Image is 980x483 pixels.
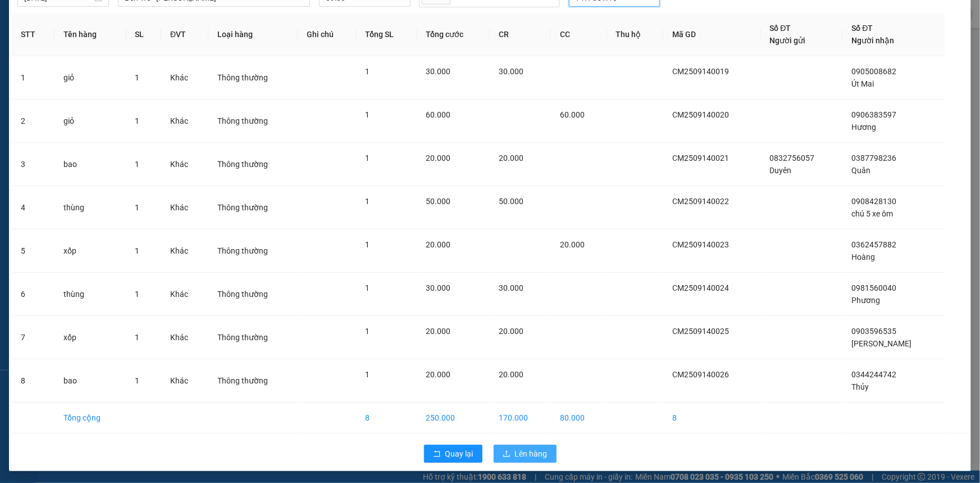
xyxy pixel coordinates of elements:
td: giỏ [54,56,126,100]
span: 1 [365,110,370,119]
span: 50.000 [499,197,523,206]
span: 1 [135,116,140,125]
span: 1 [365,327,370,336]
td: 8 [12,359,54,403]
span: Thủy [852,382,869,391]
td: Thông thường [208,100,298,143]
td: Khác [161,56,208,100]
td: Khác [161,316,208,359]
span: Số ĐT [770,24,791,33]
span: 20.000 [560,240,585,249]
span: 1 [365,370,370,379]
span: Số ĐT [852,24,873,33]
td: giỏ [54,100,126,143]
span: upload [503,450,510,459]
td: 8 [663,403,761,434]
td: 2 [12,100,54,143]
td: xốp [54,229,126,273]
span: 20.000 [499,327,523,336]
td: Khác [161,186,208,229]
td: 250.000 [417,403,490,434]
span: 1 [365,197,370,206]
span: 20.000 [426,370,451,379]
span: CM2509140020 [672,110,729,119]
td: Khác [161,359,208,403]
span: 0362457882 [852,240,897,249]
td: 3 [12,143,54,186]
span: CM2509140021 [672,154,729,162]
span: 60.000 [426,110,451,119]
td: Thông thường [208,143,298,186]
span: 20.000 [426,327,451,336]
span: Người nhận [852,36,895,45]
span: 1 [365,283,370,292]
td: bao [54,359,126,403]
span: Người gửi [770,36,806,45]
span: 1 [135,160,140,169]
td: Thông thường [208,359,298,403]
td: 5 [12,229,54,273]
td: 8 [356,403,417,434]
span: Quay lại [445,448,473,460]
th: STT [12,13,54,56]
span: 0832756057 [770,154,815,162]
span: 1 [365,67,370,76]
span: 1 [365,154,370,162]
span: 0905008682 [852,67,897,76]
span: CM2509140025 [672,327,729,336]
span: Phương [852,296,881,305]
td: Thông thường [208,229,298,273]
th: ĐVT [161,13,208,56]
span: 1 [135,73,140,82]
span: 1 [135,290,140,299]
td: 170.000 [490,403,551,434]
span: 30.000 [426,67,451,76]
th: Loại hàng [208,13,298,56]
td: thùng [54,273,126,316]
td: Khác [161,273,208,316]
td: 1 [12,56,54,100]
span: 1 [135,203,140,212]
span: 0908428130 [852,197,897,206]
span: 20.000 [426,240,451,249]
span: 1 [135,246,140,255]
td: 7 [12,316,54,359]
span: 30.000 [499,67,523,76]
td: Khác [161,143,208,186]
td: xốp [54,316,126,359]
span: 50.000 [426,197,451,206]
td: 6 [12,273,54,316]
th: CC [551,13,607,56]
th: Mã GD [663,13,761,56]
span: rollback [433,450,441,459]
span: Út Mai [852,79,874,88]
span: 0387798236 [852,154,897,162]
td: Thông thường [208,56,298,100]
span: Hương [852,123,877,132]
span: CM2509140026 [672,370,729,379]
th: Tổng SL [356,13,417,56]
span: Lên hàng [515,448,548,460]
td: Khác [161,100,208,143]
span: 1 [135,376,140,385]
button: rollbackQuay lại [424,445,482,463]
td: Tổng cộng [54,403,126,434]
span: 0344244742 [852,370,897,379]
span: CM2509140024 [672,283,729,292]
span: 0903596535 [852,327,897,336]
span: 30.000 [426,283,451,292]
span: 20.000 [499,370,523,379]
td: 4 [12,186,54,229]
td: bao [54,143,126,186]
span: 60.000 [560,110,585,119]
td: Thông thường [208,316,298,359]
span: 0981560040 [852,283,897,292]
span: 30.000 [499,283,523,292]
span: Duyên [770,166,792,175]
td: Thông thường [208,273,298,316]
th: Ghi chú [298,13,356,56]
th: CR [490,13,551,56]
td: 80.000 [551,403,607,434]
span: 1 [135,333,140,342]
span: CM2509140022 [672,197,729,206]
